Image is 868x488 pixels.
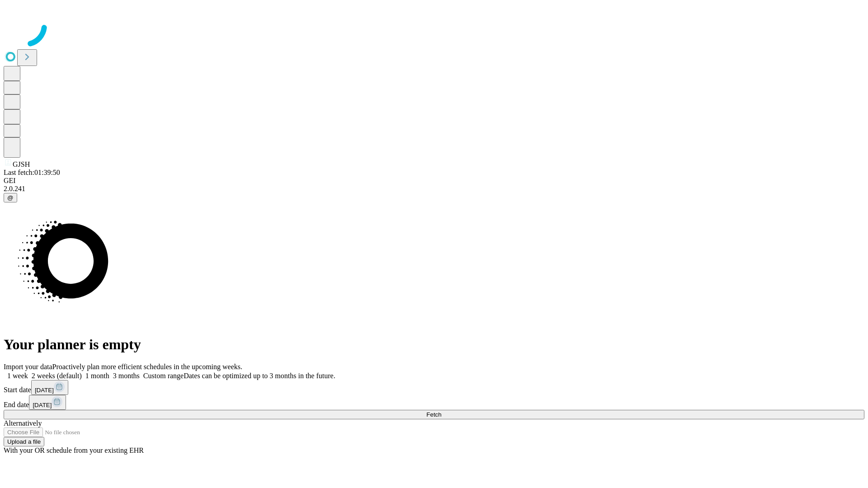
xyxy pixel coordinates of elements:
[33,402,52,408] span: [DATE]
[4,380,864,395] div: Start date
[4,437,44,446] button: Upload a file
[4,185,864,193] div: 2.0.241
[7,194,14,201] span: @
[426,411,441,418] span: Fetch
[184,372,335,380] span: Dates can be optimized up to 3 months in the future.
[7,372,28,380] span: 1 week
[4,363,52,371] span: Import your data
[29,395,66,410] button: [DATE]
[4,336,864,353] h1: Your planner is empty
[4,395,864,410] div: End date
[32,372,82,380] span: 2 weeks (default)
[4,410,864,419] button: Fetch
[4,177,864,185] div: GEI
[13,160,30,168] span: GJSH
[31,380,68,395] button: [DATE]
[85,372,109,380] span: 1 month
[4,419,42,427] span: Alternatively
[113,372,140,380] span: 3 months
[143,372,184,380] span: Custom range
[35,387,54,394] span: [DATE]
[4,169,60,176] span: Last fetch: 01:39:50
[52,363,242,371] span: Proactively plan more efficient schedules in the upcoming weeks.
[4,446,144,454] span: With your OR schedule from your existing EHR
[4,193,17,202] button: @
